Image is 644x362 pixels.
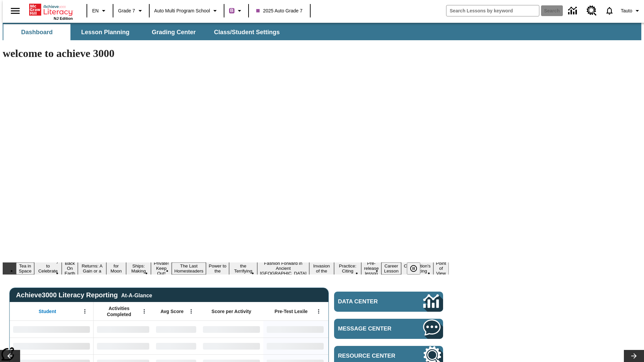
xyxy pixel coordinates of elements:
[34,257,62,280] button: Slide 2 Get Ready to Celebrate Juneteenth!
[401,257,433,280] button: Slide 16 The Constitution's Balancing Act
[115,5,147,17] button: Grade: Grade 7, Select a grade
[78,257,106,280] button: Slide 4 Free Returns: A Gain or a Drain?
[226,5,246,17] button: Boost Class color is purple. Change class color
[94,338,153,354] div: No Data,
[3,23,641,40] div: SubNavbar
[126,257,151,280] button: Slide 6 Cruise Ships: Making Waves
[140,24,207,40] button: Grading Center
[334,319,443,339] a: Message Center
[94,321,153,338] div: No Data,
[54,16,73,20] span: NJ Edition
[72,24,139,40] button: Lesson Planning
[361,260,381,277] button: Slide 14 Pre-release lesson
[5,1,25,21] button: Open side menu
[621,7,632,14] span: Tauto
[407,262,420,275] button: Pause
[16,291,152,299] span: Achieve3000 Literacy Reporting
[89,5,111,17] button: Language: EN, Select a language
[214,28,280,36] span: Class/Student Settings
[152,28,196,36] span: Grading Center
[334,257,362,280] button: Slide 13 Mixed Practice: Citing Evidence
[80,306,90,316] button: Open Menu
[3,24,286,40] div: SubNavbar
[153,338,200,354] div: No Data,
[314,306,324,316] button: Open Menu
[338,353,403,359] span: Resource Center
[3,24,70,40] button: Dashboard
[139,306,149,316] button: Open Menu
[229,257,257,280] button: Slide 10 Attack of the Terrifying Tomatoes
[3,47,449,60] h1: welcome to achieve 3000
[446,5,539,16] input: search field
[92,7,99,14] span: EN
[152,5,222,17] button: School: Auto Multi program School, Select your school
[309,257,334,280] button: Slide 12 The Invasion of the Free CD
[106,257,126,280] button: Slide 5 Time for Moon Rules?
[29,3,73,16] a: Home
[39,308,56,314] span: Student
[601,2,618,19] a: Notifications
[21,28,53,36] span: Dashboard
[256,7,303,14] span: 2025 Auto Grade 7
[154,7,210,14] span: Auto Multi program School
[121,291,152,299] div: At-A-Glance
[257,260,309,277] button: Slide 11 Fashion Forward in Ancient Rome
[334,292,443,312] a: Data Center
[186,306,196,316] button: Open Menu
[160,308,183,314] span: Avg Score
[172,262,206,275] button: Slide 8 The Last Homesteaders
[338,325,403,332] span: Message Center
[153,321,200,338] div: No Data,
[81,28,129,36] span: Lesson Planning
[151,260,171,277] button: Slide 7 Private! Keep Out!
[624,350,644,362] button: Lesson carousel, Next
[564,2,583,20] a: Data Center
[618,5,644,17] button: Profile/Settings
[433,260,449,277] button: Slide 17 Point of View
[230,6,233,15] span: B
[206,257,229,280] button: Slide 9 Solar Power to the People
[275,308,308,314] span: Pre-Test Lexile
[381,262,401,275] button: Slide 15 Career Lesson
[212,308,252,314] span: Score per Activity
[118,7,135,14] span: Grade 7
[209,24,285,40] button: Class/Student Settings
[407,262,427,275] div: Pause
[97,305,141,317] span: Activities Completed
[583,2,601,20] a: Resource Center, Will open in new tab
[62,260,78,277] button: Slide 3 Back On Earth
[29,2,73,20] div: Home
[338,298,401,305] span: Data Center
[16,262,34,275] button: Slide 1 Tea in Space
